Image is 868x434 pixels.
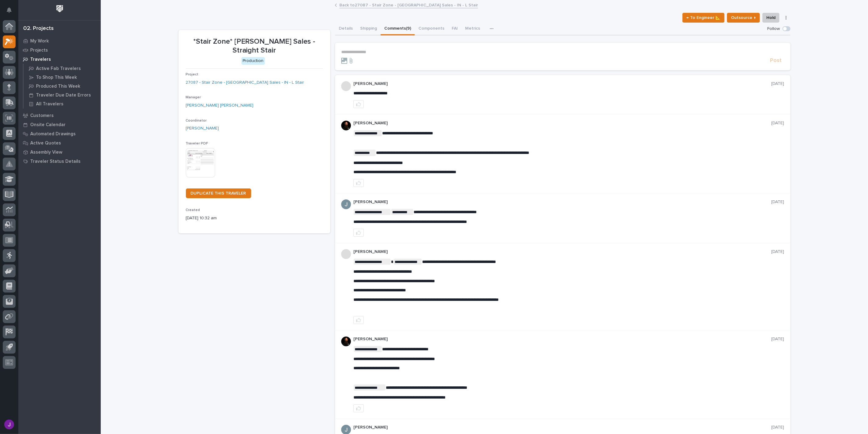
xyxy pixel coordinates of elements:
a: My Work [18,36,101,46]
a: Projects [18,46,101,55]
p: [DATE] [772,249,784,254]
a: 27087 - Stair Zone - [GEOGRAPHIC_DATA] Sales - IN - L Stair [186,79,304,86]
p: Produced This Week [36,84,80,89]
span: Post [770,57,782,64]
a: To Shop This Week [24,73,101,82]
span: DUPLICATE THIS TRAVELER [191,191,246,195]
a: Onsite Calendar [18,120,101,129]
p: To Shop This Week [36,75,77,80]
span: Created [186,208,200,212]
button: Hold [762,13,779,23]
p: [PERSON_NAME] [353,81,772,86]
p: [PERSON_NAME] [353,121,772,126]
button: like this post [353,316,364,324]
button: FAI [448,23,461,35]
button: Outsource ↑ [727,13,760,23]
a: Automated Drawings [18,129,101,138]
p: Active Quotes [30,140,61,146]
p: Projects [30,48,48,53]
button: Metrics [461,23,484,35]
img: zmKUmRVDQjmBLfnAs97p [341,337,351,346]
button: Details [335,23,356,35]
span: Hold [766,14,776,21]
button: like this post [353,404,364,412]
button: Notifications [3,4,16,16]
button: like this post [353,100,364,108]
p: [PERSON_NAME] [353,425,772,430]
button: like this post [353,229,364,237]
span: Traveler PDF [186,142,208,145]
a: Customers [18,111,101,120]
img: ACg8ocIJHU6JEmo4GV-3KL6HuSvSpWhSGqG5DdxF6tKpN6m2=s96-c [341,199,351,209]
p: [DATE] [772,425,784,430]
button: Comments (9) [381,23,415,35]
button: Shipping [356,23,381,35]
p: Assembly View [30,150,62,155]
p: My Work [30,38,49,44]
span: Manager [186,96,201,99]
p: *Stair Zone* [PERSON_NAME] Sales - Straight Stair [186,37,323,55]
span: Coordinator [186,119,207,122]
a: [PERSON_NAME] [PERSON_NAME] [186,102,254,109]
a: Back to27087 - Stair Zone - [GEOGRAPHIC_DATA] Sales - IN - L Stair [339,1,478,8]
a: Active Quotes [18,138,101,148]
p: Follow [768,26,780,31]
div: Notifications [8,7,16,17]
p: Active Fab Travelers [36,66,81,71]
button: like this post [353,179,364,187]
p: All Travelers [36,101,63,107]
a: Active Fab Travelers [24,64,101,73]
p: [DATE] [772,337,784,342]
p: Traveler Status Details [30,159,81,164]
a: Assembly View [18,148,101,157]
p: [DATE] [772,199,784,205]
a: Travelers [18,55,101,64]
p: [PERSON_NAME] [353,337,772,342]
span: ← To Engineer 📐 [686,14,721,21]
p: Automated Drawings [30,131,76,137]
div: Production [241,57,265,65]
a: DUPLICATE THIS TRAVELER [186,188,251,198]
a: [PERSON_NAME] [186,125,219,132]
span: Project [186,73,199,76]
p: [DATE] [772,81,784,86]
div: 02. Projects [23,25,54,32]
button: users-avatar [3,418,16,431]
a: Traveler Status Details [18,157,101,166]
p: Onsite Calendar [30,122,66,128]
button: Components [415,23,448,35]
a: All Travelers [24,100,101,108]
p: [PERSON_NAME] [353,199,772,205]
p: Traveler Due Date Errors [36,93,91,98]
a: Produced This Week [24,82,101,90]
span: Outsource ↑ [731,14,756,21]
p: [DATE] 10:32 am [186,215,323,221]
img: zmKUmRVDQjmBLfnAs97p [341,121,351,130]
p: [DATE] [772,121,784,126]
p: [PERSON_NAME] [353,249,772,254]
button: Post [768,57,784,64]
button: ← To Engineer 📐 [682,13,725,23]
img: Workspace Logo [54,3,65,14]
a: Traveler Due Date Errors [24,91,101,99]
p: Customers [30,113,54,119]
p: Travelers [30,57,51,62]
